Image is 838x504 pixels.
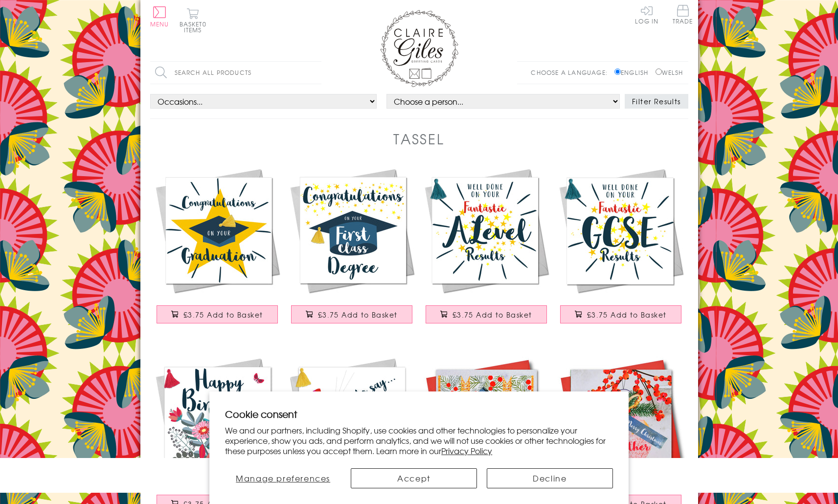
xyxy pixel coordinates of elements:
span: Manage preferences [236,472,330,484]
button: £3.75 Add to Basket [426,305,547,323]
span: £3.75 Add to Basket [587,310,667,320]
a: GCSE Exam Congratulations Card, Stars, Embellished with a colourful tassel £3.75 Add to Basket [554,163,688,333]
a: Trade [673,5,693,26]
span: £3.75 Add to Basket [453,310,532,320]
button: Decline [487,468,613,488]
p: We and our partners, including Shopify, use cookies and other technologies to personalize your ex... [225,425,613,456]
span: 0 items [184,20,206,34]
button: Manage preferences [225,468,341,488]
a: A Level Exam Congratulations Card, Stars, Embellished with a colourful tassel £3.75 Add to Basket [419,163,554,333]
img: A Level Exam Congratulations Card, Stars, Embellished with a colourful tassel [419,163,554,298]
img: Christmas Card, Bauble, Merry Christmas, Godmother, Tassel Embellished [554,353,688,487]
img: First Class Degree Congratulations Card, Embellished with a colourful tassel [285,163,419,298]
a: First Class Degree Congratulations Card, Embellished with a colourful tassel £3.75 Add to Basket [285,163,419,333]
button: £3.75 Add to Basket [560,305,681,323]
input: Welsh [656,69,662,75]
input: Search all products [150,62,321,84]
img: General Card Card, Telephone, Just to Say, Embellished with a colourful tassel [285,353,419,487]
label: English [614,68,653,77]
button: £3.75 Add to Basket [291,305,412,323]
h1: Tassel [393,129,445,149]
button: Accept [351,468,477,488]
span: Trade [673,5,693,24]
span: £3.75 Add to Basket [183,310,263,320]
a: Graduation Congratulations Card, Star, Embellished with a colourful tassel £3.75 Add to Basket [150,163,285,333]
button: Basket0 items [180,8,206,33]
button: £3.75 Add to Basket [157,305,278,323]
img: Christmas Card, Cracker, Niece, Happy Christmas, Tassel Embellished [419,353,554,487]
h2: Cookie consent [225,407,613,421]
span: Menu [150,20,169,28]
a: Privacy Policy [441,445,492,457]
p: Choose a language: [531,68,612,77]
img: Claire Giles Greetings Cards [380,10,458,87]
input: English [614,69,621,75]
input: Search [312,62,321,84]
label: Welsh [656,68,683,77]
a: Log In [635,5,658,24]
button: Menu [150,6,169,27]
img: Graduation Congratulations Card, Star, Embellished with a colourful tassel [150,163,285,298]
img: Birthday Card, Bouquet, Happy Birthday, Embellished with a colourful tassel [150,353,285,487]
button: Filter Results [625,94,688,109]
img: GCSE Exam Congratulations Card, Stars, Embellished with a colourful tassel [554,163,688,298]
span: £3.75 Add to Basket [318,310,398,320]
